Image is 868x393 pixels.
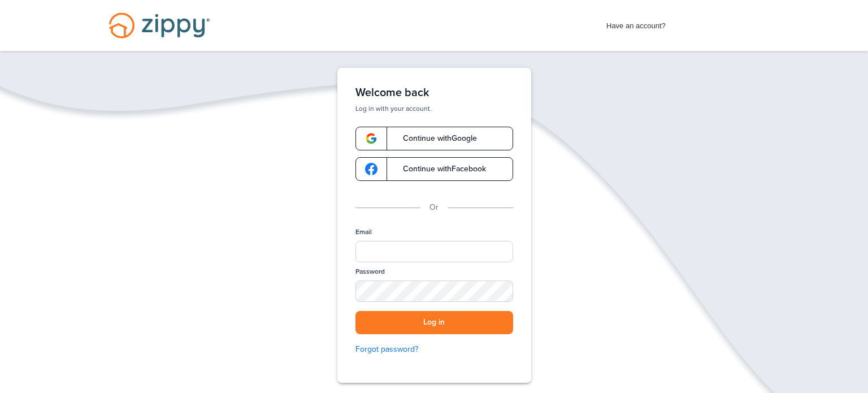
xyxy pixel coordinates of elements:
[355,157,513,181] a: google-logoContinue withFacebook
[355,267,385,277] label: Password
[355,280,513,302] input: Password
[392,135,477,142] span: Continue with Google
[355,127,513,150] a: google-logoContinue withGoogle
[392,165,486,173] span: Continue with Facebook
[429,201,439,214] p: Or
[606,14,666,32] span: Have an account?
[365,163,377,175] img: google-logo
[355,241,513,262] input: Email
[355,343,513,356] a: Forgot password?
[355,86,513,100] h1: Welcome back
[355,104,513,113] p: Log in with your account.
[355,311,513,334] button: Log in
[355,227,372,237] label: Email
[365,132,377,145] img: google-logo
